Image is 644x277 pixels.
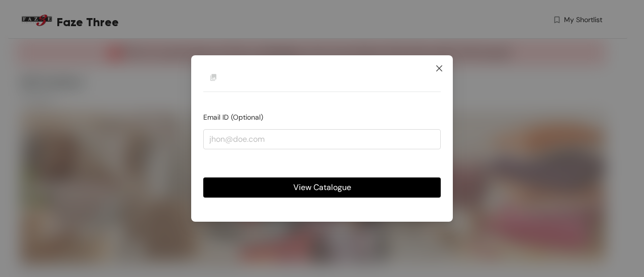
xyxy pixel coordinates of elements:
span: Email ID (Optional) [203,113,263,122]
img: Buyer Portal [203,67,223,87]
span: close [435,64,443,72]
button: View Catalogue [203,177,441,198]
input: jhon@doe.com [203,129,441,149]
span: View Catalogue [293,181,351,194]
button: Close [426,55,453,82]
